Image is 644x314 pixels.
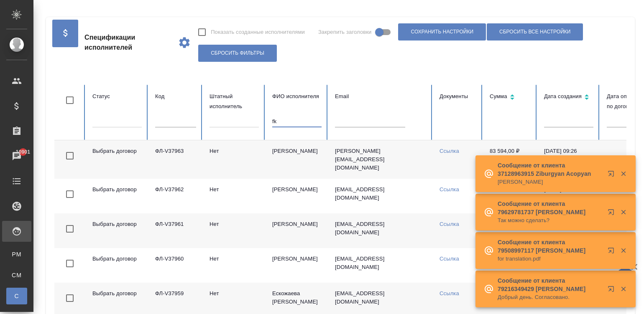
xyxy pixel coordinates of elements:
[487,23,583,41] button: Сбросить все настройки
[483,140,537,179] td: 83 594,00 ₽
[498,276,602,293] p: Сообщение от клиента 79216349429 [PERSON_NAME]
[440,91,476,101] div: Документы
[498,178,602,186] p: [PERSON_NAME]
[61,289,79,307] span: Toggle Row Selected
[86,179,148,213] td: Выбрать договор
[203,213,266,248] td: Нет
[498,200,602,216] p: Сообщение от клиента 79629781737 [PERSON_NAME]
[603,204,623,224] button: Открыть в новой вкладке
[603,242,623,262] button: Открыть в новой вкладке
[490,91,531,104] div: Сортировка
[499,28,570,35] span: Сбросить все настройки
[6,267,27,284] a: CM
[272,91,322,101] div: ФИО исполнителя
[498,255,602,263] p: for translation.pdf
[61,255,79,272] span: Toggle Row Selected
[440,186,459,192] a: Ссылка
[2,146,31,167] a: 10901
[440,148,459,154] a: Ссылка
[411,28,473,35] span: Сохранить настройки
[6,246,27,263] a: PM
[210,91,259,111] div: Штатный исполнитель
[266,248,328,283] td: [PERSON_NAME]
[440,221,459,227] a: Ссылка
[203,248,266,283] td: Нет
[266,179,328,213] td: [PERSON_NAME]
[603,165,623,185] button: Открыть в новой вкладке
[615,285,632,293] button: Закрыть
[84,33,171,53] span: Спецификации исполнителей
[498,216,602,225] p: Так можно сделать?
[498,161,602,178] p: Сообщение от клиента 37128963915 Ziburgyan Acopyan
[6,288,27,304] a: С
[61,185,79,203] span: Toggle Row Selected
[328,140,433,179] td: [PERSON_NAME][EMAIL_ADDRESS][DOMAIN_NAME]
[440,290,459,296] a: Ссылка
[148,140,203,179] td: ФЛ-V37963
[440,256,459,262] a: Ссылка
[537,140,600,179] td: [DATE] 09:26
[92,91,142,101] div: Статус
[61,147,79,165] span: Toggle Row Selected
[148,248,203,283] td: ФЛ-V37960
[266,213,328,248] td: [PERSON_NAME]
[544,91,593,104] div: Сортировка
[498,293,602,301] p: Добрый день. Согласовано.
[498,238,602,255] p: Сообщение от клиента 79508997117 [PERSON_NAME]
[155,91,196,101] div: Код
[211,28,305,36] span: Показать созданные исполнителями
[615,208,632,216] button: Закрыть
[203,140,266,179] td: Нет
[328,213,433,248] td: [EMAIL_ADDRESS][DOMAIN_NAME]
[148,213,203,248] td: ФЛ-V37961
[61,220,79,238] span: Toggle Row Selected
[266,140,328,179] td: [PERSON_NAME]
[615,247,632,254] button: Закрыть
[603,281,623,301] button: Открыть в новой вкладке
[328,248,433,283] td: [EMAIL_ADDRESS][DOMAIN_NAME]
[335,91,426,101] div: Email
[318,28,372,36] span: Закрепить заголовки
[11,148,35,156] span: 10901
[198,45,277,62] button: Сбросить фильтры
[615,170,632,177] button: Закрыть
[10,250,23,258] span: PM
[203,179,266,213] td: Нет
[86,213,148,248] td: Выбрать договор
[148,179,203,213] td: ФЛ-V37962
[86,248,148,283] td: Выбрать договор
[10,292,23,300] span: С
[211,50,264,57] span: Сбросить фильтры
[398,23,486,41] button: Сохранить настройки
[86,140,148,179] td: Выбрать договор
[328,179,433,213] td: [EMAIL_ADDRESS][DOMAIN_NAME]
[10,271,23,279] span: CM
